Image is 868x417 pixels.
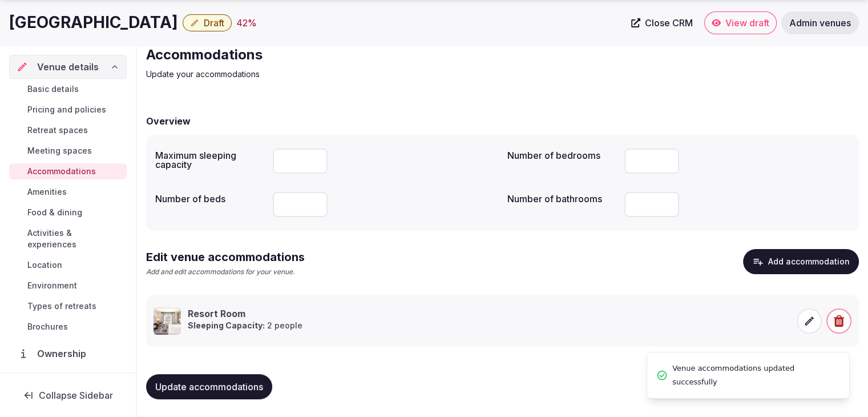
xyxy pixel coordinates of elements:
span: Ownership [37,347,91,360]
a: Location [9,257,127,273]
span: Draft [204,17,224,29]
label: Number of bathrooms [507,194,616,203]
span: Admin venues [789,17,851,29]
span: Types of retreats [27,300,96,312]
span: Venue details [37,60,99,74]
img: Resort Room [154,307,181,335]
a: Basic details [9,81,127,97]
span: Accommodations [27,166,96,177]
h3: Resort Room [188,307,302,320]
span: Food & dining [27,207,82,218]
a: Accommodations [9,163,127,179]
span: Environment [27,280,77,291]
a: Admin venues [781,11,859,34]
button: Update accommodations [146,374,272,399]
span: Amenities [27,186,67,198]
span: Location [27,259,62,271]
p: Add and edit accommodations for your venue. [146,267,305,277]
span: Brochures [27,321,68,332]
strong: Sleeping Capacity: [188,320,265,330]
a: Activities & experiences [9,225,127,252]
a: Meeting spaces [9,143,127,159]
a: Close CRM [624,11,700,34]
a: Pricing and policies [9,102,127,118]
span: Close CRM [645,17,693,29]
label: Maximum sleeping capacity [155,151,264,169]
a: Administration [9,370,127,394]
label: Number of bedrooms [507,151,616,160]
button: Collapse Sidebar [9,383,127,408]
button: Draft [183,14,232,31]
a: Brochures [9,319,127,335]
p: Update your accommodations [146,69,530,80]
p: 2 people [188,320,302,331]
h2: Accommodations [146,46,530,64]
a: View draft [704,11,777,34]
span: Venue accommodations updated successfully [672,362,840,389]
span: Retreat spaces [27,125,88,136]
span: Update accommodations [155,381,263,392]
span: Basic details [27,83,79,95]
span: Meeting spaces [27,145,92,157]
h1: [GEOGRAPHIC_DATA] [9,11,178,34]
span: Pricing and policies [27,104,106,115]
span: View draft [725,17,769,29]
button: 42% [236,16,257,30]
a: Types of retreats [9,298,127,314]
div: 42 % [236,16,257,30]
span: Collapse Sidebar [39,390,113,401]
button: Add accommodation [743,249,859,274]
label: Number of beds [155,194,264,203]
span: Activities & experiences [27,227,122,250]
a: Ownership [9,342,127,366]
a: Retreat spaces [9,122,127,138]
h2: Overview [146,114,191,128]
a: Amenities [9,184,127,200]
h2: Edit venue accommodations [146,249,305,265]
a: Food & dining [9,205,127,220]
a: Environment [9,278,127,294]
